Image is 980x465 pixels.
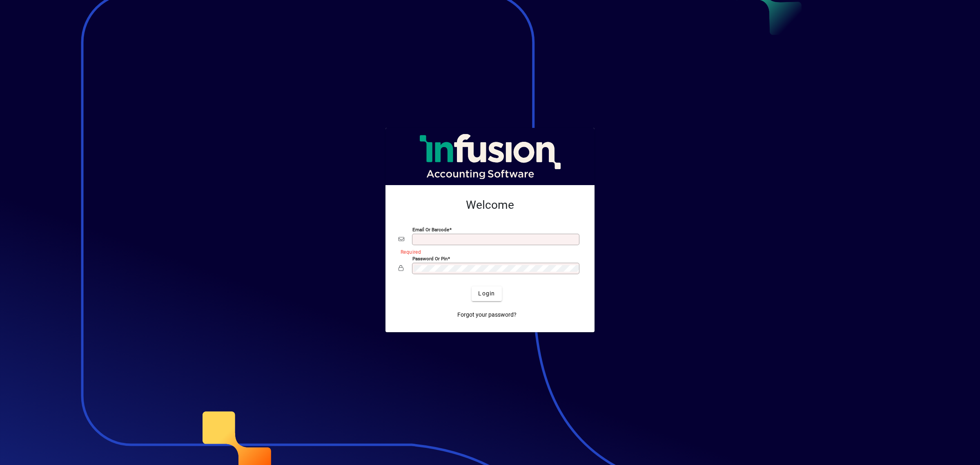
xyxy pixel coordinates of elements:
a: Forgot your password? [454,308,520,322]
mat-error: Required [401,247,575,256]
span: Login [478,289,495,298]
mat-label: Password or Pin [412,255,448,261]
span: Forgot your password? [457,311,517,319]
h2: Welcome [399,198,581,212]
mat-label: Email or Barcode [412,226,449,232]
button: Login [472,286,501,301]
